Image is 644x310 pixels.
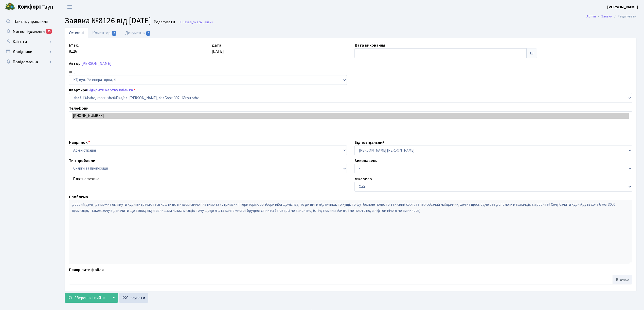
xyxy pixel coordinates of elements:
span: Заявка №8126 від [DATE] [65,15,151,27]
label: Відповідальний [354,139,385,146]
label: Автор [69,60,81,67]
label: Тип проблеми [69,158,95,164]
a: [PERSON_NAME] [81,61,112,66]
span: 0 [112,31,116,36]
span: 0 [146,31,150,36]
a: Скасувати [119,293,148,303]
button: Зберегти і вийти [65,293,109,303]
div: 8126 [65,42,208,58]
label: Платна заявка [73,176,99,182]
a: Панель управління [3,16,53,27]
label: Дата [212,42,221,48]
a: Коментарі [88,28,121,38]
label: Виконавець [354,158,377,164]
a: Повідомлення [3,57,53,67]
div: [DATE] [208,42,351,58]
label: Квартира [69,87,136,93]
label: ЖК [69,69,75,75]
label: Дата виконання [354,42,385,48]
li: Редагувати [612,14,636,19]
label: Напрямок [69,139,90,146]
label: № вх. [69,42,79,48]
a: Клієнти [3,37,53,47]
a: Документи [121,28,155,38]
label: Джерело [354,176,372,182]
a: [PERSON_NAME] [607,4,638,10]
span: Мої повідомлення [13,29,45,34]
div: 25 [46,29,52,34]
label: Проблема [69,194,88,200]
button: Переключити навігацію [63,3,76,11]
label: Прикріпити файли [69,267,104,273]
b: Комфорт [17,3,42,11]
span: Заявки [202,20,213,25]
textarea: добрий день, де можна оглянути куди витрачаються кошти які ми щомісячно платимо за «утримання тер... [69,200,632,264]
nav: breadcrumb [579,11,644,22]
span: Зберегти і вийти [74,295,105,301]
span: Таун [17,3,53,11]
img: logo.png [5,2,15,12]
a: Відкрити картку клієнта [87,87,133,93]
a: Основні [65,28,88,38]
select: ) [69,93,632,103]
a: Заявки [601,14,612,19]
small: Редагувати . [153,20,176,25]
a: Мої повідомлення25 [3,27,53,37]
span: Панель управління [13,19,48,24]
label: Телефони [69,105,88,111]
a: Назад до всіхЗаявки [179,20,213,25]
b: [PERSON_NAME] [607,4,638,10]
option: [PHONE_NUMBER] [72,113,629,119]
a: Admin [586,14,596,19]
a: Довідники [3,47,53,57]
select: ) [69,164,347,173]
